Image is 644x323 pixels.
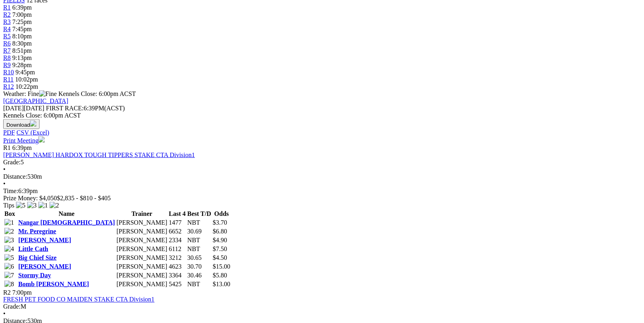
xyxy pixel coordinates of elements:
[18,237,71,243] a: [PERSON_NAME]
[116,219,168,227] td: [PERSON_NAME]
[187,254,212,262] td: 30.65
[4,237,14,244] img: 3
[116,210,168,218] th: Trainer
[168,219,186,227] td: 1477
[18,228,56,235] a: Mr. Peregrine
[116,227,168,235] td: [PERSON_NAME]
[3,159,641,166] div: 5
[212,210,231,218] th: Odds
[168,254,186,262] td: 3212
[4,263,14,270] img: 6
[3,69,14,76] a: R10
[4,245,14,253] img: 4
[18,210,115,218] th: Name
[16,129,49,136] a: CSV (Excel)
[16,202,26,209] img: 5
[3,4,11,11] a: R1
[3,159,21,165] span: Grade:
[116,254,168,262] td: [PERSON_NAME]
[4,272,14,279] img: 7
[18,263,71,270] a: [PERSON_NAME]
[3,187,641,195] div: 6:39pm
[12,144,32,151] span: 6:39pm
[3,105,44,112] span: [DATE]
[3,26,11,32] span: R4
[116,271,168,279] td: [PERSON_NAME]
[168,227,186,235] td: 6652
[12,26,32,32] span: 7:45pm
[168,263,186,271] td: 4623
[4,281,14,288] img: 8
[12,47,32,54] span: 8:51pm
[3,129,15,136] a: PDF
[38,202,48,209] img: 1
[30,120,36,127] img: download.svg
[3,40,11,47] a: R6
[187,271,212,279] td: 30.46
[213,219,227,226] span: $3.70
[3,112,641,119] div: Kennels Close: 6:00pm ACST
[4,210,15,217] span: Box
[187,210,212,218] th: Best T/D
[3,311,6,317] span: •
[213,254,227,261] span: $4.50
[16,69,35,76] span: 9:45pm
[3,166,6,173] span: •
[3,47,11,54] a: R7
[3,98,68,104] a: [GEOGRAPHIC_DATA]
[3,18,11,25] a: R3
[168,236,186,244] td: 2334
[12,33,32,40] span: 8:10pm
[116,263,168,271] td: [PERSON_NAME]
[213,263,230,270] span: $15.00
[4,254,14,261] img: 5
[4,228,14,235] img: 2
[3,83,14,90] a: R12
[18,245,48,252] a: Little Cath
[16,83,38,90] span: 10:22pm
[116,245,168,253] td: [PERSON_NAME]
[3,90,58,97] span: Weather: Fine
[50,202,59,209] img: 2
[3,105,24,112] span: [DATE]
[3,54,11,61] a: R8
[3,180,6,187] span: •
[187,280,212,288] td: NBT
[58,90,136,97] span: Kennels Close: 6:00pm ACST
[39,90,57,98] img: Fine
[3,202,14,209] span: Tips
[3,11,11,18] span: R2
[3,137,45,144] a: Print Meeting
[168,271,186,279] td: 3364
[3,303,21,310] span: Grade:
[3,62,11,68] span: R9
[213,237,227,243] span: $4.90
[12,40,32,47] span: 8:30pm
[38,136,45,143] img: printer.svg
[4,219,14,226] img: 1
[213,245,227,252] span: $7.50
[168,245,186,253] td: 6112
[12,289,32,296] span: 7:00pm
[46,105,125,112] span: 6:39PM(ACST)
[12,11,32,18] span: 7:00pm
[3,152,195,158] a: [PERSON_NAME] HARDOX TOUGH TIPPERS STAKE CTA Division1
[187,236,212,244] td: NBT
[3,129,641,136] div: Download
[18,281,89,287] a: Bomb [PERSON_NAME]
[3,303,641,311] div: M
[3,195,641,202] div: Prize Money: $4,050
[3,289,11,296] span: R2
[3,173,641,180] div: 530m
[168,210,186,218] th: Last 4
[3,33,11,40] a: R5
[116,236,168,244] td: [PERSON_NAME]
[3,76,14,83] a: R11
[57,195,111,201] span: $2,835 - $810 - $405
[3,144,11,151] span: R1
